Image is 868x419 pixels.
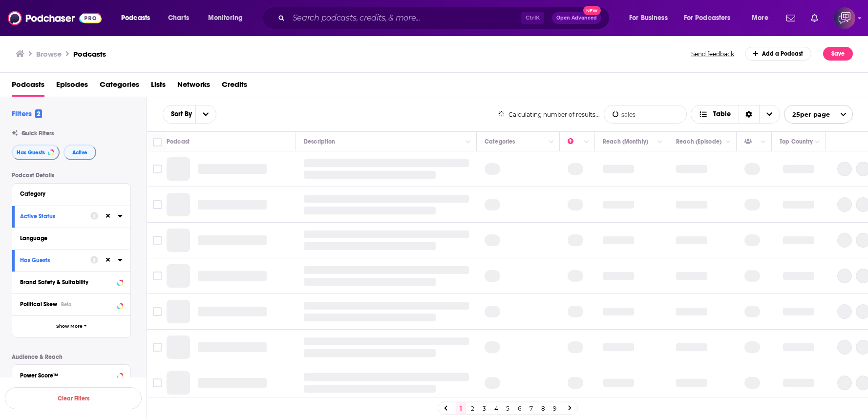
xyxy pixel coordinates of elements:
[691,105,780,124] button: Choose View
[744,136,758,147] div: Has Guests
[20,254,90,266] button: Has Guests
[834,7,855,29] img: User Profile
[20,369,123,381] button: Power Score™
[515,402,525,414] a: 6
[456,402,466,414] a: 1
[521,12,544,24] span: Ctrl K
[480,402,489,414] a: 3
[20,298,123,310] button: Political SkewBeta
[688,50,737,58] button: Send feedback
[153,236,162,245] span: Toggle select row
[8,9,102,27] img: Podchaser - Follow, Share and Rate Podcasts
[12,109,42,118] h2: Filters
[722,136,734,148] button: Column Actions
[745,10,781,26] button: open menu
[556,16,597,21] span: Open Advanced
[784,107,830,122] span: 25 per page
[503,402,513,414] a: 5
[73,49,106,59] a: Podcasts
[677,10,745,26] button: open menu
[622,10,680,26] button: open menu
[177,77,210,97] a: Networks
[654,136,666,148] button: Column Actions
[538,402,548,414] a: 8
[100,77,139,97] span: Categories
[201,10,255,26] button: open menu
[153,307,162,316] span: Toggle select row
[20,213,84,220] div: Active Status
[64,145,96,160] button: Active
[713,111,731,118] span: Table
[195,105,216,123] button: open menu
[783,10,799,26] a: Show notifications dropdown
[546,136,557,148] button: Column Actions
[222,77,247,97] a: Credits
[12,315,130,337] button: Show More
[20,257,84,264] div: Has Guests
[114,10,163,26] button: open menu
[153,343,162,352] span: Toggle select row
[629,11,668,25] span: For Business
[153,378,162,387] span: Toggle select row
[162,10,195,26] a: Charts
[163,111,195,118] span: Sort By
[61,301,72,308] div: Beta
[56,77,88,97] a: Episodes
[208,11,243,25] span: Monitoring
[20,210,90,222] button: Active Status
[12,354,131,360] p: Audience & Reach
[552,12,601,24] button: Open AdvancedNew
[163,105,216,124] h2: Choose List sort
[72,150,87,155] span: Active
[485,136,515,147] div: Categories
[153,165,162,173] span: Toggle select row
[463,136,474,148] button: Column Actions
[153,272,162,280] span: Toggle select row
[550,402,560,414] a: 9
[153,200,162,209] span: Toggle select row
[581,136,593,148] button: Column Actions
[168,11,189,25] span: Charts
[684,11,731,25] span: For Podcasters
[527,402,536,414] a: 7
[121,11,150,25] span: Podcasts
[36,49,62,59] h3: Browse
[20,372,114,379] div: Power Score™
[151,77,166,97] a: Lists
[35,109,42,118] span: 2
[752,11,768,25] span: More
[12,145,60,160] button: Has Guests
[834,7,855,29] span: Logged in as corioliscompany
[21,130,54,137] span: Quick Filters
[780,136,813,147] div: Top Country
[739,105,759,123] div: Sort Direction
[20,188,123,200] button: Category
[784,105,853,124] button: open menu
[289,10,521,26] input: Search podcasts, credits, & more...
[56,324,83,329] span: Show More
[811,136,823,148] button: Column Actions
[163,111,195,118] button: open menu
[834,7,855,29] button: Show profile menu
[12,77,44,97] a: Podcasts
[568,136,581,147] div: Power Score
[758,136,769,148] button: Column Actions
[167,136,190,147] div: Podcast
[20,276,123,288] a: Brand Safety & Suitability
[12,172,131,179] p: Podcast Details
[498,111,600,118] div: Calculating number of results...
[20,279,114,286] div: Brand Safety & Suitability
[20,301,57,308] span: Political Skew
[676,136,721,147] div: Reach (Episode)
[807,10,822,26] a: Show notifications dropdown
[468,402,478,414] a: 2
[304,136,335,147] div: Description
[823,47,853,61] button: Save
[491,402,501,414] a: 4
